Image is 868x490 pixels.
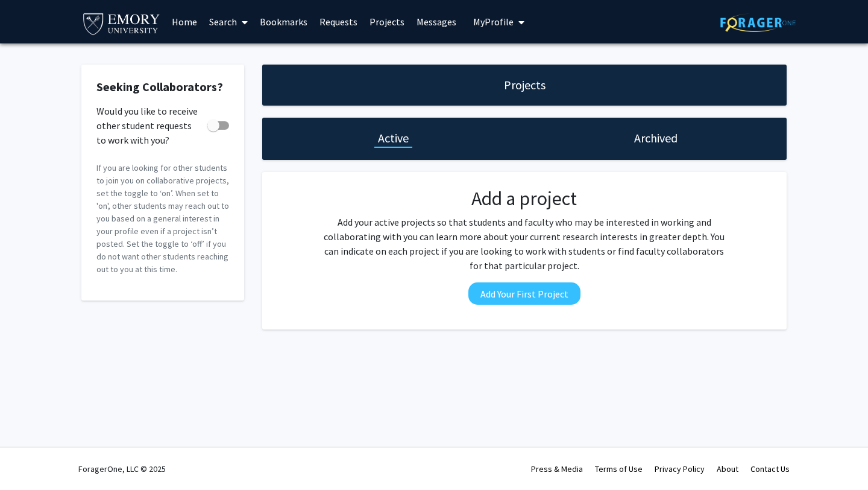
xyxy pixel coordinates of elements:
[320,215,729,273] p: Add your active projects so that students and faculty who may be interested in working and collab...
[313,1,363,43] a: Requests
[320,187,729,210] h2: Add a project
[9,436,51,481] iframe: Chat
[634,130,678,147] h1: Archived
[410,1,462,43] a: Messages
[78,448,166,490] div: ForagerOne, LLC © 2025
[363,1,410,43] a: Projects
[595,463,643,474] a: Terms of Use
[504,77,546,94] h1: Projects
[166,1,203,43] a: Home
[468,282,580,305] button: Add Your First Project
[531,463,583,474] a: Press & Media
[473,16,514,28] span: My Profile
[717,463,738,474] a: About
[655,463,705,474] a: Privacy Policy
[750,463,790,474] a: Contact Us
[96,104,203,147] span: Would you like to receive other student requests to work with you?
[81,10,162,37] img: Emory University Logo
[378,130,409,147] h1: Active
[96,80,229,94] h2: Seeking Collaborators?
[720,13,796,32] img: ForagerOne Logo
[96,162,229,276] p: If you are looking for other students to join you on collaborative projects, set the toggle to ‘o...
[254,1,313,43] a: Bookmarks
[203,1,254,43] a: Search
